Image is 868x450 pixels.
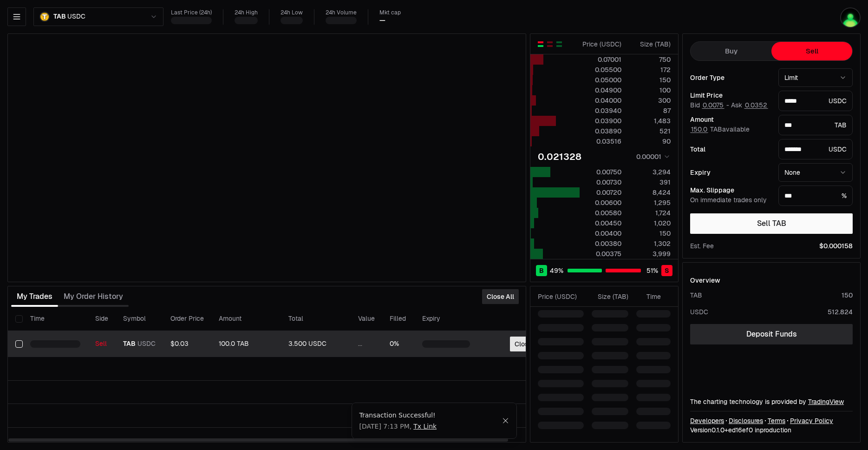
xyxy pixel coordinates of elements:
th: Amount [211,307,281,331]
span: Bid - [690,101,729,110]
th: Symbol [116,307,163,331]
div: 24h Volume [326,9,357,16]
div: 1,483 [629,116,671,126]
div: 24h Low [281,9,303,16]
div: USDC [778,139,853,159]
div: 0.00450 [580,218,621,228]
div: 521 [629,126,671,136]
div: Size ( TAB ) [592,292,628,301]
div: 87 [629,106,671,115]
button: Limit [778,68,853,87]
div: 0.00580 [580,208,621,218]
div: USDC [690,307,708,317]
span: B [539,266,544,275]
div: On immediate trades only [690,196,771,205]
img: utf8 [840,7,861,28]
div: 0.05000 [580,75,621,85]
div: 0.00600 [580,198,621,207]
th: Side [88,307,116,331]
span: 51 % [646,266,658,275]
span: TAB [123,340,136,348]
th: Time [23,307,88,331]
span: USDC [67,13,85,21]
th: Filled [382,307,415,331]
div: 391 [629,178,671,187]
th: Total [281,307,351,331]
div: 1,302 [629,239,671,248]
div: 1,724 [629,208,671,218]
span: TAB available [690,125,750,133]
button: Show Buy and Sell Orders [537,40,544,48]
div: 0.03516 [580,137,621,146]
a: Terms [768,416,785,425]
a: Disclosures [729,416,763,425]
div: 8,424 [629,188,671,197]
div: 150 [629,229,671,238]
div: Size ( TAB ) [629,40,671,49]
div: — [379,16,385,25]
div: Overview [690,276,720,285]
span: Ask [731,101,768,110]
div: 150 [629,75,671,85]
button: 150.0 [690,126,708,133]
div: 172 [629,65,671,74]
div: 0.00380 [580,239,621,248]
div: ... [358,340,375,348]
span: USDC [137,340,156,348]
button: Close [510,337,537,351]
div: 1,295 [629,198,671,207]
div: 0.03900 [580,116,621,126]
div: Version 0.1.0 + in production [690,425,853,435]
div: 750 [629,55,671,64]
div: 0.00375 [580,249,621,258]
th: Order Price [163,307,211,331]
div: 0.03940 [580,106,621,115]
div: TAB [690,291,702,300]
div: 150 [842,291,853,300]
div: 3,999 [629,249,671,258]
div: Price ( USDC ) [538,292,584,301]
div: Sell [95,340,108,348]
div: 0.07001 [580,55,621,64]
span: S [665,266,669,275]
div: 0.00720 [580,188,621,197]
div: 3,294 [629,167,671,177]
span: ed16ef08357c4fac6bcb8550235135a1bae36155 [728,426,753,434]
a: TradingView [808,397,844,406]
button: Close [502,417,509,424]
a: Deposit Funds [690,324,853,344]
div: 0% [390,340,407,348]
button: Select all [15,315,23,323]
div: 0.05500 [580,65,621,74]
button: 0.0352 [744,101,768,109]
div: 0.04000 [580,96,621,105]
div: 512.824 [828,307,853,317]
button: My Trades [11,287,58,306]
button: Show Sell Orders Only [546,40,554,48]
div: Expiry [690,169,771,176]
button: Show Buy Orders Only [555,40,563,48]
div: % [778,185,853,206]
div: 0.03890 [580,126,621,136]
button: Sell TAB [690,213,853,234]
button: None [778,163,853,182]
button: 0.0075 [702,101,724,109]
span: 49 % [550,266,563,275]
div: 0.00730 [580,178,621,187]
div: Limit Price [690,92,771,99]
div: Order Type [690,74,771,81]
span: $0.03 [170,339,189,348]
div: Last Price (24h) [171,9,212,16]
span: TAB [53,13,65,21]
button: Sell [771,42,852,60]
div: Price ( USDC ) [580,40,621,49]
th: Expiry [415,307,477,331]
div: 300 [629,96,671,105]
button: Buy [691,42,771,60]
button: Close All [482,289,519,304]
div: TAB [778,115,853,135]
div: 90 [629,137,671,146]
div: 0.00400 [580,229,621,238]
button: 0.00001 [633,151,671,162]
div: The charting technology is provided by [690,397,853,406]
